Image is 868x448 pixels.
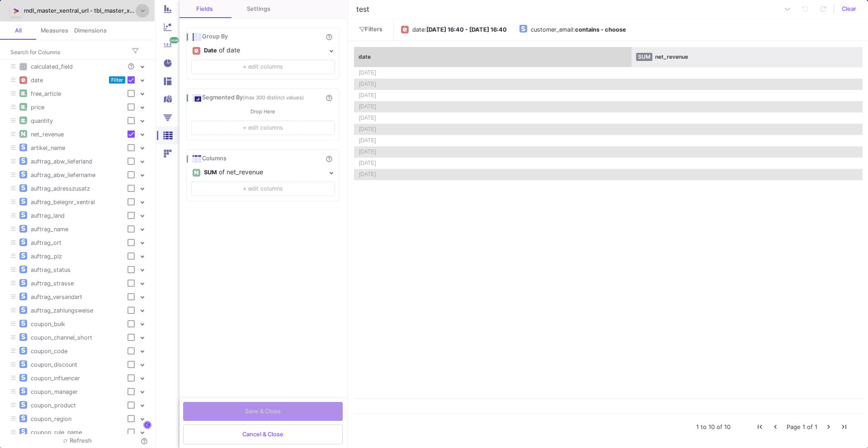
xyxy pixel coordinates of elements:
[27,334,96,341] span: coupon_channel_short
[354,169,632,180] div: 2025-08-13
[27,131,67,138] span: net_revenue
[354,146,632,158] div: 2025-08-11
[15,27,22,34] div: All
[109,76,125,84] div: Filter
[27,145,69,151] span: artikel_name
[354,112,632,124] div: 2025-08-06
[324,154,335,164] mat-icon: help_outline
[27,280,77,287] span: auftrag_strasse
[250,108,275,115] span: Drop Here
[771,423,779,431] div: Previous Page
[24,4,136,18] div: mdl_master_xentral_url - tbl_master_xentral_url_pre
[324,93,335,103] mat-icon: help_outline
[359,126,376,133] div: [DATE]
[27,226,72,233] span: auftrag_name
[354,79,632,90] div: 2025-08-01
[354,101,632,112] div: 2025-08-05
[27,402,80,409] span: coupon_product
[27,117,57,124] span: quantity
[27,415,75,422] span: coupon_region
[242,431,283,438] span: Cancel & Close
[636,53,652,61] div: SUM
[191,32,202,42] img: Group By icon
[324,32,335,42] mat-icon: help_outline
[191,121,335,135] button: + edit columns
[27,172,99,178] span: auftrag_abw_liefername
[170,37,179,43] div: new
[516,22,633,37] button: customer_email:contains - choose
[191,154,202,164] img: Columns icon
[191,154,320,164] div: Columns
[359,160,376,167] div: [DATE]
[126,61,137,72] mat-icon: help_outline
[354,90,632,101] div: 2025-08-04
[27,63,76,70] span: calculated_field
[412,23,425,37] div: date
[359,149,376,155] div: [DATE]
[191,44,335,57] mat-expansion-panel-header: Dateof date
[27,348,71,355] span: coupon_code
[27,375,84,382] span: coupon_influencer
[807,423,813,430] span: of
[243,124,283,131] span: + edit columns
[359,81,376,88] div: [DATE]
[359,92,376,99] div: [DATE]
[27,307,97,314] span: auftrag_zahlungsweise
[708,423,715,430] span: 10
[74,27,107,34] div: Dimensions
[787,423,801,430] span: Page
[27,388,81,395] span: coupon_manager
[701,423,707,430] span: to
[575,26,626,33] b: contains - choose
[247,5,270,13] div: Settings
[27,429,85,436] span: coupon_rule_name
[27,212,68,219] span: auftrag_land
[354,3,625,15] input: Widget title
[349,19,394,41] button: Filters
[27,158,96,165] span: auftrag_abw_lieferland
[204,166,217,179] div: SUM
[27,77,47,84] span: date
[354,124,632,135] div: 2025-08-07
[359,137,376,144] div: [DATE]
[219,168,326,176] div: of net_revenue
[425,23,507,37] div: :
[397,22,514,37] button: date:[DATE] 16:40 - [DATE] 16:40
[27,199,99,205] span: auftrag_belegnr_xentral
[157,36,179,54] button: new
[359,53,371,60] div: date
[426,26,507,33] b: [DATE] 16:40 - [DATE] 16:40
[191,32,320,42] div: Group By
[655,53,688,60] div: net_revenue
[143,421,151,429] y42-pane-control-button: Columns
[27,321,69,327] span: coupon_bulk
[191,93,202,103] img: Segmented By icon
[243,94,304,101] span: (max 300 distinct values)
[41,27,68,34] div: Measures
[573,23,626,37] div: :
[825,423,833,431] div: Next Page
[63,437,92,444] span: Refresh
[27,266,74,273] span: auftrag_status
[191,166,335,179] mat-expansion-panel-header: SUMof net_revenue
[815,423,817,430] span: 1
[202,44,219,57] button: Date
[717,423,722,430] span: of
[359,171,376,178] div: [DATE]
[27,253,66,260] span: auftrag_plz
[139,436,150,447] mat-icon: help_outline
[243,185,283,192] span: + edit columns
[196,5,213,13] div: Fields
[359,26,383,33] span: Filters
[696,423,699,430] span: 1
[27,90,65,97] span: free_article
[27,185,94,192] span: auftrag_adresszusatz
[756,423,764,431] div: First Page
[359,103,376,110] div: [DATE]
[840,423,848,431] div: Last Page
[27,294,86,300] span: auftrag_versandart
[359,70,376,76] div: [DATE]
[191,93,320,103] div: Segmented By
[354,158,632,169] div: 2025-08-12
[10,49,126,56] input: Search for Column Name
